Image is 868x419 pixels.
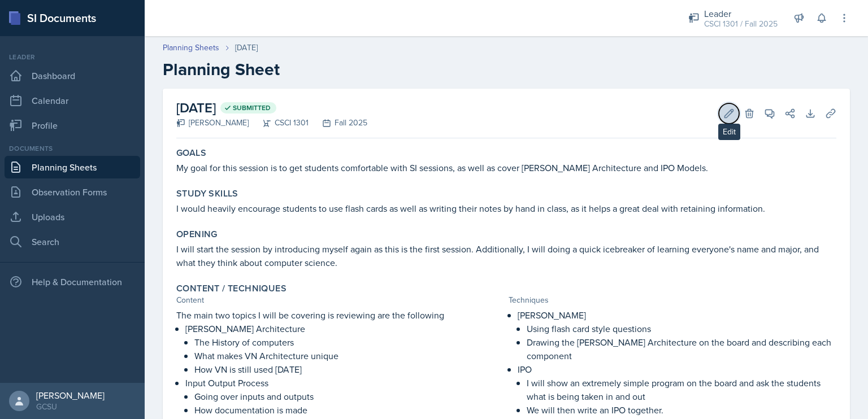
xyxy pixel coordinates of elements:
div: [PERSON_NAME] [36,390,105,401]
div: GCSU [36,401,105,412]
p: I will start the session by introducing myself again as this is the first session. Additionally, ... [176,242,836,269]
a: Dashboard [5,64,140,87]
div: Techniques [509,294,836,306]
label: Study Skills [176,188,238,199]
p: I would heavily encourage students to use flash cards as well as writing their notes by hand in c... [176,202,836,215]
label: Goals [176,147,206,159]
label: Content / Techniques [176,283,287,294]
a: Profile [5,114,140,137]
label: Opening [176,229,218,240]
a: Planning Sheets [163,42,219,54]
p: I will show an extremely simple program on the board and ask the students what is being taken in ... [527,376,836,403]
div: Fall 2025 [309,117,367,129]
p: Using flash card style questions [527,322,836,335]
div: Help & Documentation [5,270,140,293]
p: What makes VN Architecture unique [194,349,504,363]
p: How VN is still used [DATE] [194,363,504,376]
a: Search [5,230,140,253]
div: Leader [704,7,778,20]
span: Submitted [233,103,271,112]
a: Uploads [5,206,140,228]
p: My goal for this session is to get students comfortable with SI sessions, as well as cover [PERSO... [176,161,836,174]
div: CSCI 1301 / Fall 2025 [704,18,778,30]
p: [PERSON_NAME] [518,308,836,322]
a: Calendar [5,89,140,112]
div: [PERSON_NAME] [176,117,249,129]
p: IPO [518,363,836,376]
h2: Planning Sheet [163,59,850,80]
div: Leader [5,52,140,62]
p: The main two topics I will be covering is reviewing are the following [176,308,504,322]
p: Drawing the [PERSON_NAME] Architecture on the board and describing each component [527,335,836,363]
p: We will then write an IPO together. [527,403,836,417]
div: [DATE] [235,42,258,54]
h2: [DATE] [176,98,367,118]
button: Edit [719,103,739,124]
p: How documentation is made [194,403,504,417]
p: The History of computers [194,335,504,349]
a: Observation Forms [5,181,140,203]
p: Going over inputs and outputs [194,390,504,403]
div: CSCI 1301 [249,117,309,129]
div: Documents [5,143,140,154]
a: Planning Sheets [5,156,140,178]
div: Content [176,294,504,306]
p: Input Output Process [185,376,504,390]
p: [PERSON_NAME] Architecture [185,322,504,335]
